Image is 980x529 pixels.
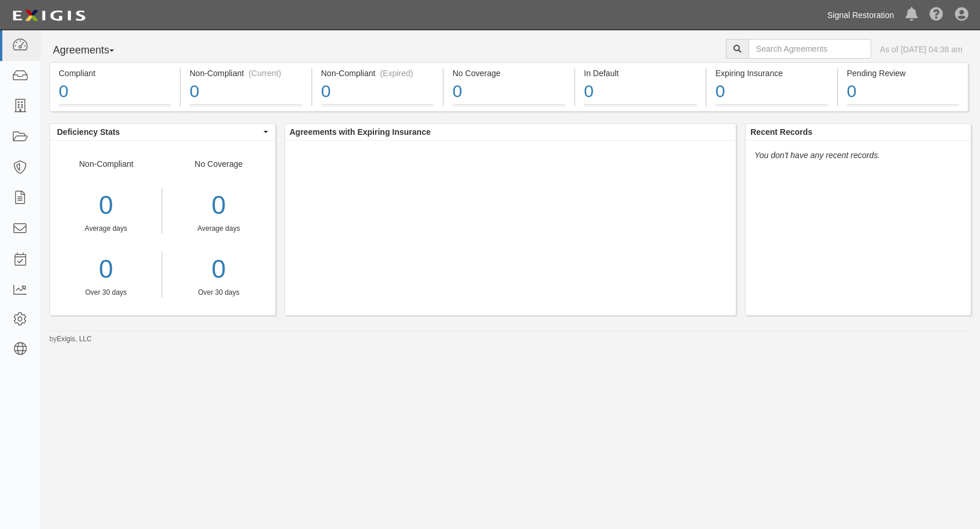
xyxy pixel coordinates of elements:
[290,127,431,137] b: Agreements with Expiring Insurance
[929,8,943,22] i: Help Center - Complianz
[59,67,171,79] div: Compliant
[584,79,697,104] div: 0
[171,288,266,298] div: Over 30 days
[312,104,443,113] a: Non-Compliant(Expired)0
[715,67,828,79] div: Expiring Insurance
[838,104,968,113] a: Pending Review0
[190,67,302,79] div: Non-Compliant (Current)
[452,67,565,79] div: No Coverage
[880,44,963,55] div: As of [DATE] 04:38 am
[754,151,880,160] em: You don't have any recent records.
[50,124,275,140] button: Deficiency Stats
[321,79,434,104] div: 0
[190,79,302,104] div: 0
[847,79,959,104] div: 0
[59,79,171,104] div: 0
[171,224,266,234] div: Average days
[50,251,162,288] a: 0
[171,187,266,224] div: 0
[162,158,275,298] div: No Coverage
[9,5,89,26] img: logo-5460c22ac91f19d4615b14bd174203de0afe785f0fc80cf4dbbc73dc1793850b.png
[749,39,871,59] input: Search Agreements
[57,335,92,343] a: Exigis, LLC
[49,334,92,344] small: by
[171,251,266,288] a: 0
[444,104,574,113] a: No Coverage0
[248,67,281,79] div: (Current)
[822,3,900,27] a: Signal Restoration
[380,67,413,79] div: (Expired)
[321,67,434,79] div: Non-Compliant (Expired)
[50,288,162,298] div: Over 30 days
[49,104,180,113] a: Compliant0
[715,79,828,104] div: 0
[847,67,959,79] div: Pending Review
[50,187,162,224] div: 0
[575,104,705,113] a: In Default0
[707,104,837,113] a: Expiring Insurance0
[584,67,697,79] div: In Default
[50,158,162,298] div: Non-Compliant
[57,126,261,138] span: Deficiency Stats
[750,127,812,137] b: Recent Records
[49,39,137,62] button: Agreements
[181,104,311,113] a: Non-Compliant(Current)0
[50,224,162,234] div: Average days
[452,79,565,104] div: 0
